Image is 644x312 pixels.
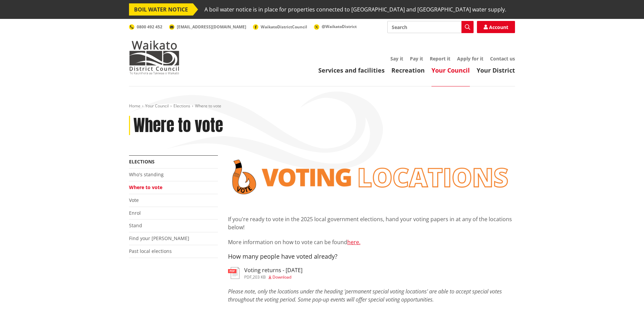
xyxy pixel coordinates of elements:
a: Home [129,103,140,109]
a: Your Council [145,103,169,109]
p: More information on how to vote can be found [228,238,515,246]
a: @WaikatoDistrict [314,24,357,29]
em: Please note, only the locations under the heading 'permanent special voting locations' are able t... [228,288,502,303]
a: Apply for it [457,55,483,62]
a: Vote [129,197,139,203]
input: Search input [387,21,474,33]
a: Who's standing [129,171,164,178]
a: Report it [430,55,450,62]
span: Download [272,274,291,280]
nav: breadcrumb [129,103,515,109]
img: voting locations banner [228,155,515,199]
h1: Where to vote [133,116,223,135]
a: Say it [390,55,403,62]
a: Past local elections [129,248,172,254]
a: Contact us [490,55,515,62]
span: Where to vote [195,103,221,109]
span: [EMAIL_ADDRESS][DOMAIN_NAME] [177,24,246,30]
a: [EMAIL_ADDRESS][DOMAIN_NAME] [169,24,246,30]
span: WaikatoDistrictCouncil [261,24,307,30]
a: Pay it [410,55,423,62]
a: Elections [173,103,190,109]
a: 0800 492 452 [129,24,162,30]
a: Elections [129,158,155,165]
a: here. [347,238,360,246]
a: Find your [PERSON_NAME] [129,235,189,241]
a: Your District [477,66,515,74]
a: WaikatoDistrictCouncil [253,24,307,30]
img: Waikato District Council - Te Kaunihera aa Takiwaa o Waikato [129,41,180,74]
a: Where to vote [129,184,162,190]
img: document-pdf.svg [228,267,239,279]
a: Enrol [129,210,141,216]
span: @WaikatoDistrict [322,24,357,29]
a: Voting returns - [DATE] pdf,203 KB Download [228,267,302,279]
div: , [244,275,302,279]
a: Account [477,21,515,33]
span: A boil water notice is in place for properties connected to [GEOGRAPHIC_DATA] and [GEOGRAPHIC_DAT... [204,3,506,16]
h3: Voting returns - [DATE] [244,267,302,274]
span: 0800 492 452 [137,24,162,30]
span: BOIL WATER NOTICE [129,3,193,16]
span: pdf [244,274,252,280]
a: Services and facilities [318,66,385,74]
a: Recreation [391,66,425,74]
span: 203 KB [253,274,266,280]
h4: How many people have voted already? [228,253,515,260]
p: If you're ready to vote in the 2025 local government elections, hand your voting papers in at any... [228,215,515,231]
a: Your Council [431,66,470,74]
a: Stand [129,222,142,229]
